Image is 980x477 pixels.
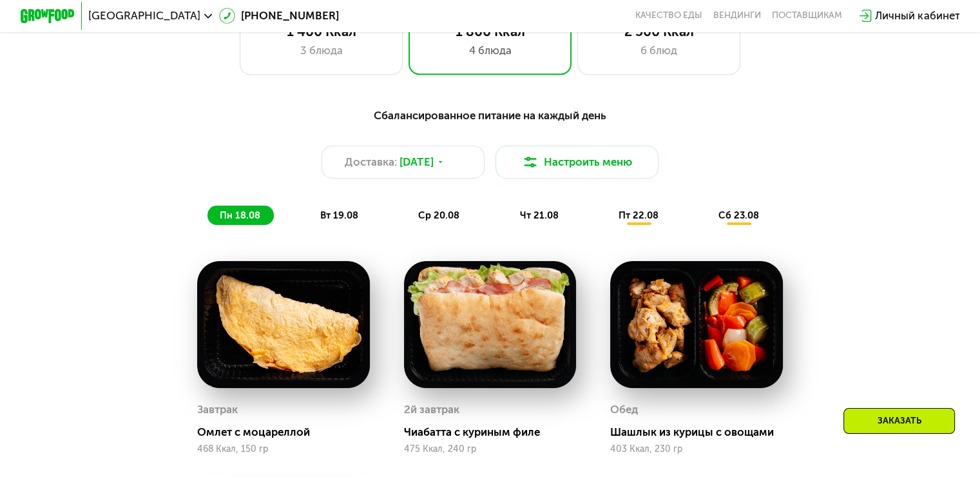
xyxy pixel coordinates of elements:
[197,400,238,420] div: Завтрак
[610,400,638,420] div: Обед
[635,10,702,21] a: Качество еды
[219,8,339,24] a: [PHONE_NUMBER]
[772,10,842,21] div: поставщикам
[843,408,955,434] div: Заказать
[345,154,397,170] span: Доставка:
[399,154,434,170] span: [DATE]
[423,43,557,59] div: 4 блюда
[610,425,793,439] div: Шашлык из курицы с овощами
[320,209,358,221] span: вт 19.08
[610,444,783,454] div: 403 Ккал, 230 гр
[591,43,726,59] div: 6 блюд
[713,10,761,21] a: Вендинги
[619,209,658,221] span: пт 22.08
[220,209,260,221] span: пн 18.08
[404,400,459,420] div: 2й завтрак
[718,209,759,221] span: сб 23.08
[495,146,659,179] button: Настроить меню
[404,444,577,454] div: 475 Ккал, 240 гр
[404,425,587,439] div: Чиабатта с куриным филе
[88,10,200,21] span: [GEOGRAPHIC_DATA]
[875,8,959,24] div: Личный кабинет
[197,425,380,439] div: Омлет с моцареллой
[418,209,459,221] span: ср 20.08
[197,444,370,454] div: 468 Ккал, 150 гр
[254,43,389,59] div: 3 блюда
[87,107,893,124] div: Сбалансированное питание на каждый день
[519,209,558,221] span: чт 21.08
